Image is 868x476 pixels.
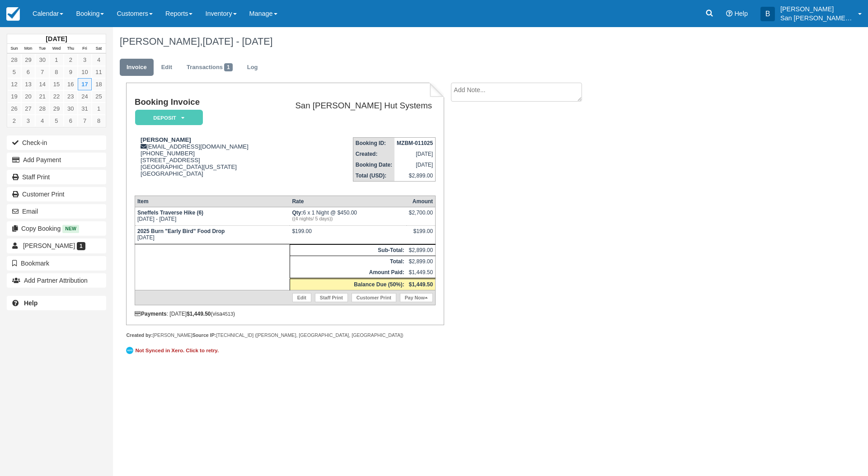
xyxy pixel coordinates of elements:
th: Amount Paid: [290,267,406,279]
a: 1 [92,103,106,115]
a: 10 [78,66,92,78]
span: 1 [224,63,233,71]
td: [DATE] [394,159,436,170]
a: 23 [64,90,78,103]
small: 4513 [222,311,233,317]
th: Balance Due (50%): [290,278,406,290]
div: [EMAIL_ADDRESS][DOMAIN_NAME] [PHONE_NUMBER] [STREET_ADDRESS] [GEOGRAPHIC_DATA][US_STATE] [GEOGRAP... [135,136,267,188]
div: [PERSON_NAME] [TECHNICAL_ID] ([PERSON_NAME], [GEOGRAPHIC_DATA], [GEOGRAPHIC_DATA]) [126,332,444,339]
a: 28 [7,54,21,66]
th: Mon [21,44,35,54]
a: [PERSON_NAME] 1 [7,238,106,253]
button: Check-in [7,135,106,150]
button: Add Payment [7,153,106,167]
a: 30 [35,54,49,66]
strong: $1,449.50 [187,311,211,317]
a: Customer Print [352,293,396,302]
td: 6 x 1 Night @ $450.00 [290,207,406,225]
a: 13 [21,78,35,90]
th: Thu [64,44,78,54]
th: Tue [35,44,49,54]
a: 5 [7,66,21,78]
em: ((4 nights/ 5 days)) [292,216,404,221]
a: Transactions1 [180,59,239,76]
td: $2,899.00 [407,244,436,256]
strong: MZBM-011025 [397,140,433,146]
th: Total (USD): [353,170,394,182]
span: 1 [77,242,85,250]
p: [PERSON_NAME] [780,5,853,14]
h1: [PERSON_NAME], [120,36,757,47]
a: 24 [78,90,92,103]
td: [DATE] [135,225,290,244]
th: Total: [290,256,406,267]
a: Deposit [135,109,200,126]
button: Bookmark [7,256,106,271]
a: 2 [64,54,78,66]
th: Sub-Total: [290,244,406,256]
td: $2,899.00 [394,170,436,182]
th: Amount [407,196,436,207]
a: 26 [7,103,21,115]
a: 9 [64,66,78,78]
a: 4 [35,115,49,127]
em: Deposit [135,110,203,126]
span: New [62,225,79,233]
strong: Source IP: [192,332,216,338]
button: Add Partner Attribution [7,273,106,288]
a: 19 [7,90,21,103]
a: 14 [35,78,49,90]
th: Created: [353,149,394,159]
th: Rate [290,196,406,207]
a: Staff Print [7,170,106,184]
i: Help [726,10,732,17]
div: : [DATE] (visa ) [135,311,436,317]
strong: $1,449.50 [409,281,433,288]
button: Copy Booking New [7,221,106,236]
a: Staff Print [315,293,348,302]
th: Fri [78,44,92,54]
a: 12 [7,78,21,90]
a: 27 [21,103,35,115]
div: $2,700.00 [409,210,433,223]
a: 29 [49,103,63,115]
a: 15 [49,78,63,90]
a: Edit [155,59,179,76]
td: $1,449.50 [407,267,436,279]
span: Help [734,10,748,17]
span: [DATE] - [DATE] [202,36,272,47]
a: 8 [49,66,63,78]
button: Email [7,204,106,219]
a: Edit [292,293,311,302]
a: 20 [21,90,35,103]
th: Booking Date: [353,159,394,170]
a: 3 [21,115,35,127]
a: 31 [78,103,92,115]
a: 18 [92,78,106,90]
b: Help [24,299,38,307]
strong: Qty [292,210,303,216]
p: San [PERSON_NAME] Hut Systems [780,14,853,23]
th: Booking ID: [353,138,394,149]
a: Log [240,59,265,76]
a: 17 [78,78,92,90]
td: $199.00 [290,225,406,244]
a: 25 [92,90,106,103]
a: 1 [49,54,63,66]
a: Invoice [120,59,154,76]
h1: Booking Invoice [135,98,267,107]
a: Customer Print [7,187,106,201]
a: 7 [35,66,49,78]
a: Help [7,296,106,310]
a: 16 [64,78,78,90]
a: 28 [35,103,49,115]
a: Pay Now [400,293,433,302]
div: $199.00 [409,228,433,242]
a: 11 [92,66,106,78]
a: 7 [78,115,92,127]
a: 29 [21,54,35,66]
a: 3 [78,54,92,66]
strong: 2025 Burn "Early Bird" Food Drop [137,228,225,234]
a: 2 [7,115,21,127]
strong: Created by: [126,332,153,338]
